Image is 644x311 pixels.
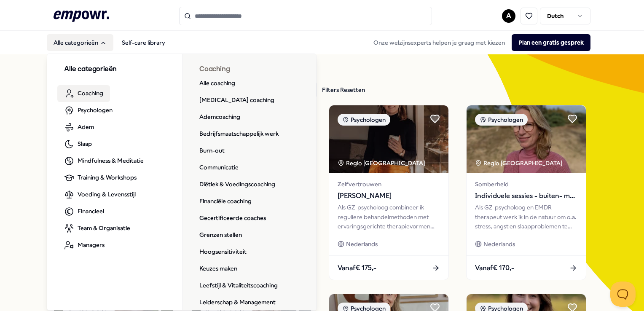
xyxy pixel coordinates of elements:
[193,193,258,210] a: Financiële coaching
[610,282,636,307] iframe: Help Scout Beacon - Open
[322,85,365,94] div: Filters Resetten
[64,64,165,75] h3: Alle categorieën
[502,9,515,23] button: A
[193,109,247,126] a: Ademcoaching
[179,7,432,25] input: Search for products, categories or subcategories
[193,210,273,227] a: Gecertificeerde coaches
[199,64,300,75] h3: Coaching
[193,75,242,92] a: Alle coaching
[57,169,143,186] a: Training & Workshops
[47,54,317,311] div: Alle categorieën
[78,88,103,98] span: Coaching
[78,122,94,131] span: Adem
[47,34,113,51] button: Alle categorieën
[467,105,586,173] img: package image
[338,190,440,201] span: [PERSON_NAME]
[78,190,136,199] span: Voeding & Levensstijl
[78,105,113,115] span: Psychologen
[115,34,172,51] a: Self-care library
[193,92,281,109] a: [MEDICAL_DATA] coaching
[193,294,282,311] a: Leiderschap & Management
[367,34,590,51] div: Onze welzijnsexperts helpen je graag met kiezen
[47,34,172,51] nav: Main
[193,244,253,260] a: Hoogsensitiviteit
[193,159,245,176] a: Communicatie
[57,237,111,254] a: Managers
[193,142,231,159] a: Burn-out
[78,240,105,249] span: Managers
[475,203,577,231] div: Als GZ-psycholoog en EMDR-therapeut werk ik in de natuur om o.a. stress, angst en slaapproblemen ...
[57,186,142,203] a: Voeding & Levensstijl
[338,263,376,273] span: Vanaf € 175,-
[193,260,244,277] a: Keuzes maken
[329,105,448,173] img: package image
[193,277,284,294] a: Leefstijl & Vitaliteitscoaching
[338,203,440,231] div: Als GZ-psycholoog combineer ik reguliere behandelmethoden met ervaringsgerichte therapievormen (b...
[78,139,92,148] span: Slaap
[346,239,378,249] span: Nederlands
[475,114,528,126] div: Psychologen
[475,190,577,201] span: Individuele sessies - buiten- met [PERSON_NAME]
[466,105,586,280] a: package imagePsychologenRegio [GEOGRAPHIC_DATA] SomberheidIndividuele sessies - buiten- met [PERS...
[338,158,427,168] div: Regio [GEOGRAPHIC_DATA]
[57,153,150,169] a: Mindfulness & Meditatie
[57,119,101,136] a: Adem
[193,176,282,193] a: Diëtiek & Voedingscoaching
[193,227,249,244] a: Grenzen stellen
[193,126,285,142] a: Bedrijfsmaatschappelijk werk
[57,102,119,119] a: Psychologen
[475,263,514,273] span: Vanaf € 170,-
[475,180,577,189] span: Somberheid
[57,203,111,220] a: Financieel
[57,85,110,102] a: Coaching
[338,180,440,189] span: Zelfvertrouwen
[57,220,137,237] a: Team & Organisatie
[78,206,104,216] span: Financieel
[475,158,564,168] div: Regio [GEOGRAPHIC_DATA]
[78,156,144,165] span: Mindfulness & Meditatie
[329,105,449,280] a: package imagePsychologenRegio [GEOGRAPHIC_DATA] Zelfvertrouwen[PERSON_NAME]Als GZ-psycholoog comb...
[483,239,515,249] span: Nederlands
[512,34,590,51] button: Plan een gratis gesprek
[78,223,130,233] span: Team & Organisatie
[57,136,99,153] a: Slaap
[78,173,137,182] span: Training & Workshops
[338,114,390,126] div: Psychologen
